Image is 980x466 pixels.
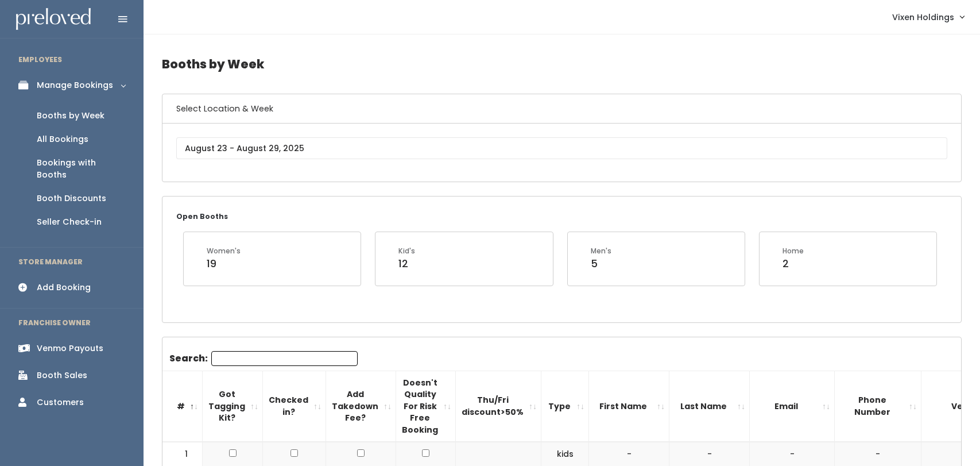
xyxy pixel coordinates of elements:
div: Kid's [398,246,415,256]
small: Open Booths [176,211,228,221]
td: - [589,442,669,466]
div: Women's [207,246,241,256]
div: 19 [207,256,241,271]
div: 5 [591,256,611,271]
div: Customers [37,396,84,409]
th: Add Takedown Fee?: activate to sort column ascending [326,371,396,442]
div: Seller Check-in [37,216,102,228]
img: preloved logo [16,8,91,30]
th: Checked in?: activate to sort column ascending [263,371,326,442]
div: Bookings with Booths [37,157,125,181]
td: - [669,442,750,466]
th: Type: activate to sort column ascending [541,371,589,442]
div: Venmo Payouts [37,342,103,355]
td: - [835,442,921,466]
th: Got Tagging Kit?: activate to sort column ascending [203,371,263,442]
div: Home [783,246,804,256]
span: Vixen Holdings [892,11,954,24]
a: Vixen Holdings [881,5,975,29]
div: Men's [591,246,611,256]
h4: Booths by Week [162,48,962,80]
th: #: activate to sort column descending [162,371,203,442]
td: kids [541,442,589,466]
th: Email: activate to sort column ascending [750,371,835,442]
th: Phone Number: activate to sort column ascending [835,371,921,442]
div: 2 [783,256,804,271]
th: First Name: activate to sort column ascending [589,371,669,442]
input: Search: [211,351,358,366]
h6: Select Location & Week [162,94,961,124]
div: Booths by Week [37,110,104,122]
div: All Bookings [37,133,88,145]
label: Search: [169,351,358,366]
div: 12 [398,256,415,271]
td: - [750,442,835,466]
div: Manage Bookings [37,79,113,91]
th: Last Name: activate to sort column ascending [669,371,750,442]
div: Booth Discounts [37,192,106,205]
th: Doesn't Quality For Risk Free Booking : activate to sort column ascending [396,371,456,442]
div: Add Booking [37,282,91,294]
th: Thu/Fri discount&gt;50%: activate to sort column ascending [456,371,541,442]
div: Booth Sales [37,369,87,382]
input: August 23 - August 29, 2025 [176,137,947,159]
td: 1 [162,442,203,466]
